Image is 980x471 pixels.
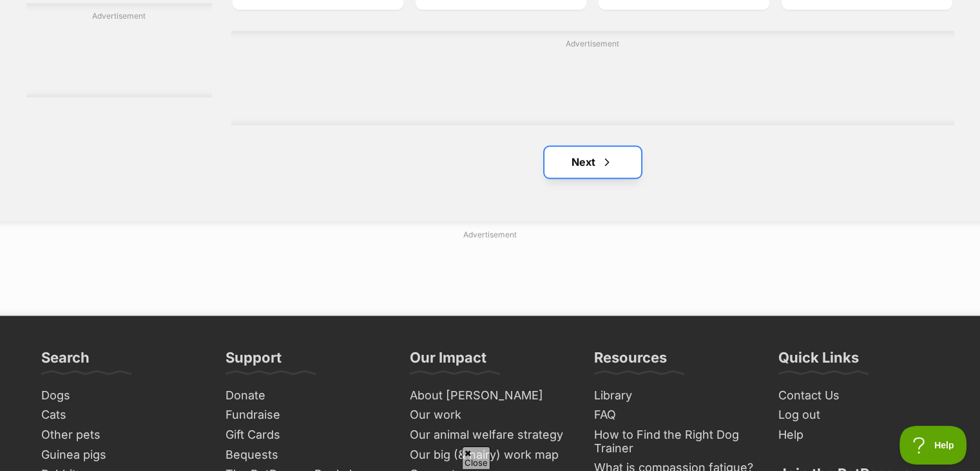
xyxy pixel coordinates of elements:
[36,385,207,405] a: Dogs
[410,348,486,374] h3: Our Impact
[589,425,760,457] a: How to Find the Right Dog Trainer
[778,348,859,374] h3: Quick Links
[773,425,945,445] a: Help
[36,445,207,465] a: Guinea pigs
[405,445,576,465] a: Our big (& hairy) work map
[405,425,576,445] a: Our animal welfare strategy
[773,385,945,405] a: Contact Us
[220,405,392,425] a: Fundraise
[589,385,760,405] a: Library
[231,146,954,177] nav: Pagination
[36,425,207,445] a: Other pets
[462,446,490,469] span: Close
[220,385,392,405] a: Donate
[405,385,576,405] a: About [PERSON_NAME]
[220,445,392,465] a: Bequests
[773,405,945,425] a: Log out
[405,405,576,425] a: Our work
[36,405,207,425] a: Cats
[899,426,967,465] iframe: Help Scout Beacon - Open
[589,405,760,425] a: FAQ
[231,31,954,125] div: Advertisement
[220,425,392,445] a: Gift Cards
[226,348,282,374] h3: Support
[26,3,213,97] div: Advertisement
[594,348,667,374] h3: Resources
[544,146,641,177] a: Next page
[41,348,90,374] h3: Search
